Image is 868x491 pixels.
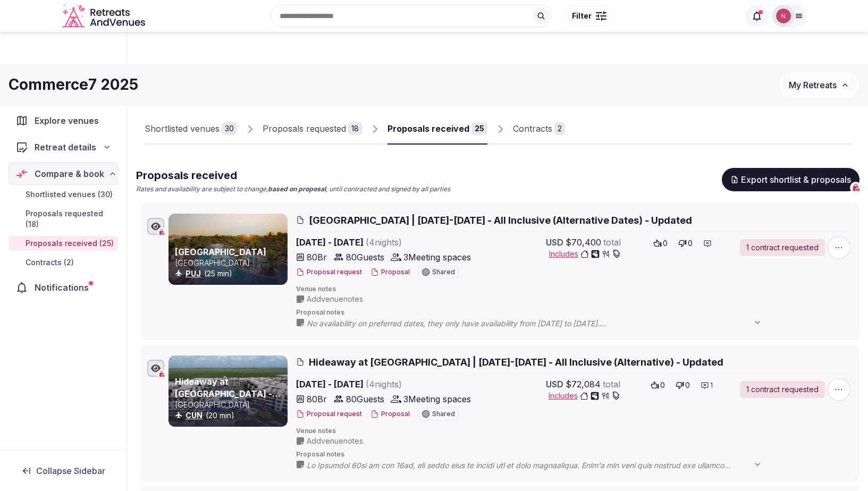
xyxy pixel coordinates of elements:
[9,206,118,232] a: Proposals requested (18)
[566,236,601,249] span: $70,400
[307,460,772,471] span: Lo Ipsumdol 60si am con 16ad, eli seddo eius te incidi utl et dolo magnaaliqua. Enim'a min veni q...
[403,393,471,405] span: 3 Meeting spaces
[296,236,483,249] span: [DATE] - [DATE]
[175,400,285,410] p: [GEOGRAPHIC_DATA]
[35,114,103,127] span: Explore venues
[697,378,716,393] button: 1
[222,122,237,135] div: 30
[296,378,483,391] span: [DATE] - [DATE]
[186,269,201,278] a: PUJ
[513,122,552,135] div: Contracts
[296,410,362,419] button: Proposal request
[145,114,237,145] a: Shortlisted venues30
[35,167,104,180] span: Compare & book
[26,257,74,268] span: Contracts (2)
[710,381,713,390] span: 1
[432,269,455,275] span: Shared
[296,308,853,317] span: Proposal notes
[9,276,118,299] a: Notifications
[779,72,859,98] button: My Retreats
[26,208,114,230] span: Proposals requested (18)
[296,285,853,294] span: Venue notes
[268,185,326,193] strong: based on proposal
[346,251,384,264] span: 80 Guests
[296,427,853,436] span: Venue notes
[546,236,563,249] span: USD
[549,391,620,401] button: Includes
[566,378,601,391] span: $72,084
[346,393,384,405] span: 80 Guests
[663,238,668,249] span: 0
[175,410,285,421] div: (20 min)
[263,114,362,145] a: Proposals requested18
[296,450,853,459] span: Proposal notes
[740,239,825,256] a: 1 contract requested
[740,381,825,398] a: 1 contract requested
[685,380,690,391] span: 0
[650,236,671,251] button: 0
[309,355,723,369] span: Hideaway at [GEOGRAPHIC_DATA] | [DATE]-[DATE] - All Inclusive (Alternative) - Updated
[307,294,363,304] span: Add venue notes
[789,80,837,90] span: My Retreats
[9,459,118,482] button: Collapse Sidebar
[471,122,487,135] div: 25
[647,378,668,393] button: 0
[62,4,147,28] a: Visit the homepage
[348,122,362,135] div: 18
[660,380,665,391] span: 0
[370,410,410,419] button: Proposal
[175,268,285,279] div: (25 min)
[309,214,692,227] span: [GEOGRAPHIC_DATA] | [DATE]-[DATE] - All Inclusive (Alternative Dates) - Updated
[26,238,114,249] span: Proposals received (25)
[565,6,613,26] button: Filter
[387,114,487,145] a: Proposals received25
[432,411,455,417] span: Shared
[403,251,471,264] span: 3 Meeting spaces
[370,268,410,277] button: Proposal
[366,379,402,390] span: ( 4 night s )
[175,247,266,257] a: [GEOGRAPHIC_DATA]
[145,122,220,135] div: Shortlisted venues
[366,237,402,248] span: ( 4 night s )
[672,378,693,393] button: 0
[688,238,693,249] span: 0
[307,393,327,405] span: 80 Br
[9,74,138,95] h1: Commerce7 2025
[296,268,362,277] button: Proposal request
[26,189,113,200] span: Shortlisted venues (30)
[9,109,118,132] a: Explore venues
[554,122,565,135] div: 2
[307,251,327,264] span: 80 Br
[36,465,105,476] span: Collapse Sidebar
[776,9,791,23] img: Nathalia Bilotti
[62,4,147,28] svg: Retreats and Venues company logo
[603,378,620,391] span: total
[9,187,118,202] a: Shortlisted venues (30)
[572,11,592,21] span: Filter
[175,376,281,411] a: Hideaway at [GEOGRAPHIC_DATA] - Adults Only
[136,168,450,183] h2: Proposals received
[175,258,285,268] p: [GEOGRAPHIC_DATA]
[307,318,772,329] span: No availability on preferred dates, they only have availability from [DATE] to [DATE]. ALL INCLUS...
[136,185,450,194] p: Rates and availability are subject to change, , until contracted and signed by all parties
[603,236,621,249] span: total
[35,141,96,154] span: Retreat details
[307,436,363,446] span: Add venue notes
[186,411,203,420] a: CUN
[546,378,563,391] span: USD
[675,236,696,251] button: 0
[722,168,859,191] button: Export shortlist & proposals
[9,236,118,251] a: Proposals received (25)
[9,255,118,270] a: Contracts (2)
[387,122,469,135] div: Proposals received
[513,114,565,145] a: Contracts2
[35,281,93,294] span: Notifications
[263,122,346,135] div: Proposals requested
[549,249,621,259] button: Includes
